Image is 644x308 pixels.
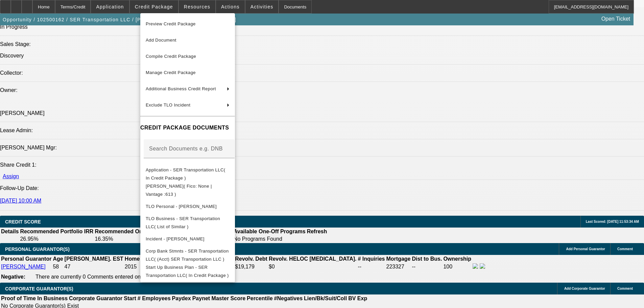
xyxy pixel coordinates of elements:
[146,265,229,278] span: Start Up Business Plan - SER Transportation LLC( In Credit Package )
[146,204,217,209] span: TLO Personal - [PERSON_NAME]
[140,263,235,280] button: Start Up Business Plan - SER Transportation LLC( In Credit Package )
[146,102,190,108] span: Exclude TLO Incident
[146,236,205,241] span: Incident - [PERSON_NAME]
[140,182,235,198] button: Transunion - Ramos, Efrain( Fico: None | Vantage :613 )
[140,215,235,231] button: TLO Business - SER Transportation LLC( List of Similar )
[146,70,196,75] span: Manage Credit Package
[146,167,225,181] span: Application - SER Transportation LLC( In Credit Package )
[146,21,196,26] span: Preview Credit Package
[146,38,176,43] span: Add Document
[146,216,220,229] span: TLO Business - SER Transportation LLC( List of Similar )
[140,198,235,215] button: TLO Personal - Ramos, Efrain
[146,54,196,59] span: Compile Credit Package
[146,86,216,91] span: Additional Business Credit Report
[140,124,235,132] h4: CREDIT PACKAGE DOCUMENTS
[149,146,223,151] mat-label: Search Documents e.g. DNB
[140,247,235,263] button: Corp Bank Stmnts - SER Transportation LLC( (Acct) SER Transportation LLC )
[140,231,235,247] button: Incident - Ramos, Efrain
[146,184,212,197] span: [PERSON_NAME]( Fico: None | Vantage :613 )
[140,166,235,182] button: Application - SER Transportation LLC( In Credit Package )
[146,248,229,262] span: Corp Bank Stmnts - SER Transportation LLC( (Acct) SER Transportation LLC )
